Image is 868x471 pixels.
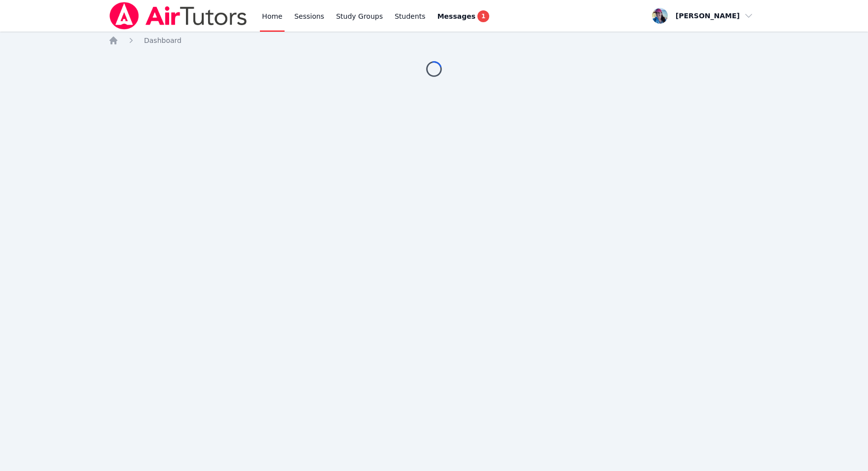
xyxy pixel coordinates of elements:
[108,2,248,30] img: Air Tutors
[144,36,181,45] a: Dashboard
[108,36,759,45] nav: Breadcrumb
[437,11,475,21] span: Messages
[144,36,181,44] span: Dashboard
[477,10,489,22] span: 1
